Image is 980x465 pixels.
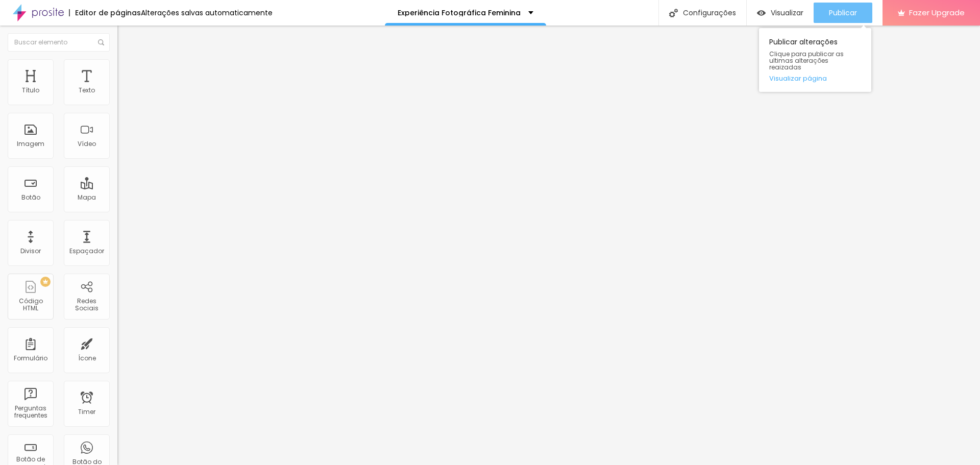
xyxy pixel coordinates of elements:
div: Vídeo [78,140,96,148]
div: Imagem [17,140,44,148]
img: Icone [669,9,678,17]
div: Código HTML [10,298,51,312]
div: Editor de páginas [69,9,141,16]
p: Experiência Fotográfica Feminina [398,9,521,16]
img: view-1.svg [757,9,766,17]
a: Visualizar página [769,75,861,82]
div: Título [22,87,39,94]
button: Publicar [814,3,872,23]
div: Publicar alterações [759,28,871,92]
span: Fazer Upgrade [909,8,965,17]
div: Redes Sociais [66,298,107,312]
span: Publicar [829,9,857,17]
div: Texto [79,87,95,94]
div: Espaçador [69,248,104,255]
div: Botão [21,194,40,201]
div: Formulário [14,355,47,362]
button: Visualizar [747,3,814,23]
span: Visualizar [771,9,803,17]
div: Perguntas frequentes [10,405,51,420]
div: Ícone [78,355,96,362]
span: Clique para publicar as ultimas alterações reaizadas [769,51,861,71]
div: Timer [78,408,95,415]
div: Alterações salvas automaticamente [141,9,273,16]
img: Icone [98,39,104,45]
div: Divisor [20,248,41,255]
div: Mapa [78,194,96,201]
input: Buscar elemento [8,33,110,52]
